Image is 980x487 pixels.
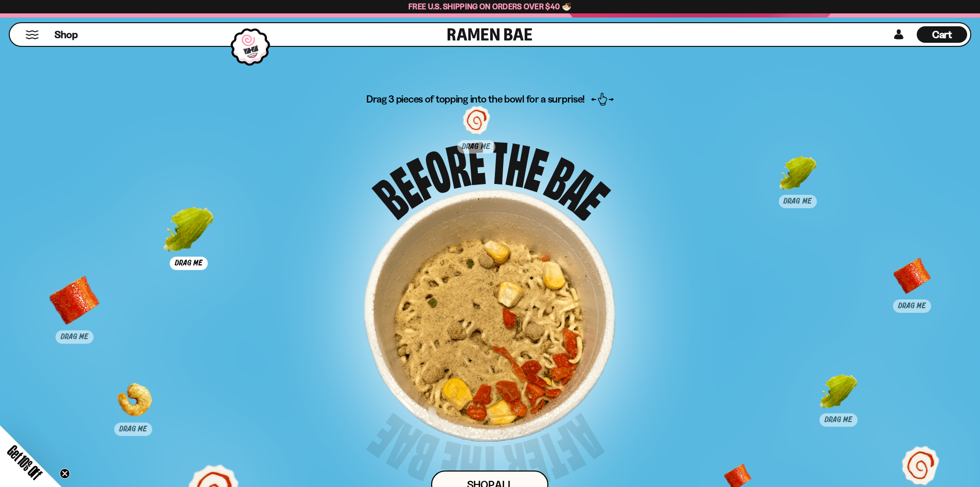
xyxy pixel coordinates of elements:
p: Drag 3 pieces of topping into the bowl for a surprise! [366,92,614,189]
button: Close teaser [60,468,70,479]
span: Shop [55,28,78,42]
div: Cart [917,23,967,46]
span: Cart [932,28,952,41]
span: Get 10% Off [5,442,45,482]
button: Mobile Menu Trigger [25,30,39,39]
a: Shop [55,26,78,43]
span: Free U.S. Shipping on Orders over $40 🍜 [408,2,572,11]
